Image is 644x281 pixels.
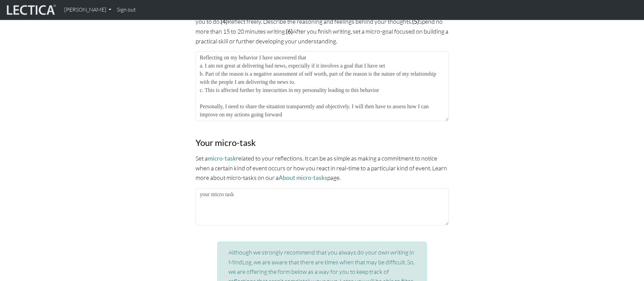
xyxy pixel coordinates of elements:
[5,3,56,16] img: lecticalive
[61,3,114,17] a: [PERSON_NAME]
[114,3,139,17] a: Sign out
[279,174,327,181] a: About micro-tasks
[221,18,227,25] strong: (4)
[196,137,449,148] h3: Your micro-task
[208,155,236,162] a: micro-task
[286,28,293,35] strong: (6)
[412,18,419,25] strong: (5)
[196,153,449,183] p: Set a related to your reflections. It can be as simple as making a commitment to notice when a ce...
